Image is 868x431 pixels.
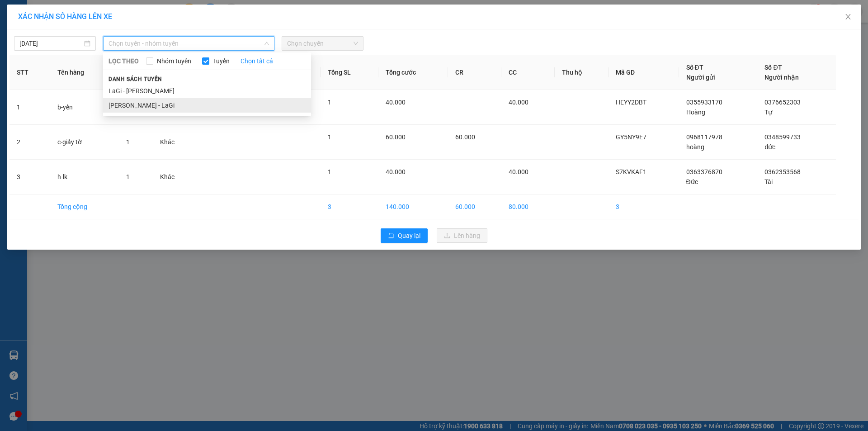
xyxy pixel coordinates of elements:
[9,125,50,160] td: 2
[686,64,703,71] span: Số ĐT
[764,99,801,106] span: 0376652303
[50,160,119,194] td: h-lk
[50,55,119,90] th: Tên hàng
[764,143,775,151] span: đức
[328,99,331,106] span: 1
[209,56,233,66] span: Tuyến
[686,168,722,175] span: 0363376870
[398,231,420,241] span: Quay lại
[448,55,501,90] th: CR
[9,90,50,125] td: 1
[509,99,528,106] span: 40.000
[264,41,269,46] span: down
[50,194,119,219] td: Tổng cộng
[386,99,406,106] span: 40.000
[555,55,609,90] th: Thu hộ
[126,138,130,146] span: 1
[448,194,501,219] td: 60.000
[686,109,705,116] span: Hoàng
[9,55,50,90] th: STT
[616,99,646,106] span: HEYY2DBT
[609,194,679,219] td: 3
[241,56,273,66] a: Chọn tất cả
[844,13,852,20] span: close
[153,56,195,66] span: Nhóm tuyến
[378,55,448,90] th: Tổng cước
[764,178,773,185] span: Tài
[686,178,698,185] span: Đức
[686,133,722,141] span: 0968117978
[108,56,139,66] span: LỌC THEO
[103,84,311,98] li: LaGi - [PERSON_NAME]
[686,99,722,106] span: 0355933170
[328,168,331,175] span: 1
[764,74,799,81] span: Người nhận
[103,98,311,113] li: [PERSON_NAME] - LaGi
[609,55,679,90] th: Mã GD
[153,125,198,160] td: Khác
[50,125,119,160] td: c-giấy tờ
[108,37,269,50] span: Chọn tuyến - nhóm tuyến
[321,55,379,90] th: Tổng SL
[126,173,130,180] span: 1
[381,228,428,243] button: rollbackQuay lại
[9,160,50,194] td: 3
[455,133,475,141] span: 60.000
[153,160,198,194] td: Khác
[509,168,528,175] span: 40.000
[686,143,704,151] span: hoàng
[378,194,448,219] td: 140.000
[18,12,112,21] span: XÁC NHẬN SỐ HÀNG LÊN XE
[386,133,406,141] span: 60.000
[321,194,379,219] td: 3
[616,168,646,175] span: S7KVKAF1
[764,64,782,71] span: Số ĐT
[686,74,715,81] span: Người gửi
[764,109,772,116] span: Tự
[764,133,801,141] span: 0348599733
[328,133,331,141] span: 1
[386,168,406,175] span: 40.000
[437,228,487,243] button: uploadLên hàng
[388,232,394,240] span: rollback
[103,75,168,83] span: Danh sách tuyến
[19,38,82,48] input: 15/10/2025
[764,168,801,175] span: 0362353568
[501,194,555,219] td: 80.000
[501,55,555,90] th: CC
[835,5,861,30] button: Close
[50,90,119,125] td: b-yến
[616,133,646,141] span: GY5NY9E7
[287,37,358,50] span: Chọn chuyến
